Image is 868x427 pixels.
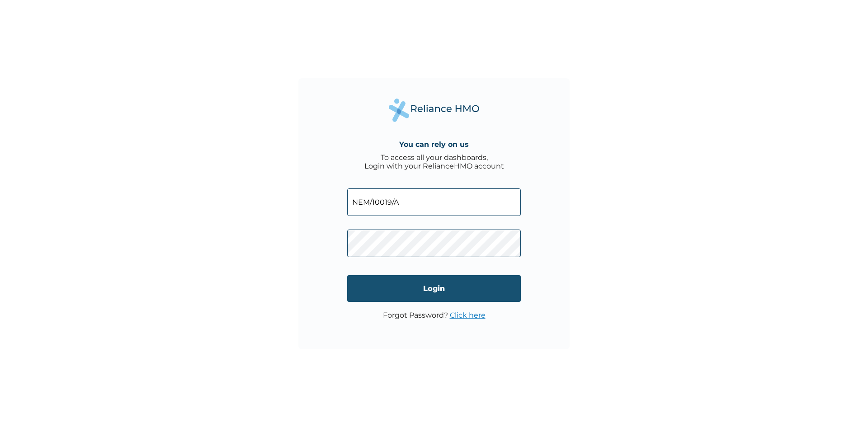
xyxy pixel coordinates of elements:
input: Email address or HMO ID [347,188,521,216]
img: Reliance Health's Logo [389,99,479,122]
a: Click here [450,311,486,319]
input: Login [347,275,521,302]
div: To access all your dashboards, Login with your RelianceHMO account [364,153,504,170]
h4: You can rely on us [399,140,469,149]
p: Forgot Password? [383,311,486,319]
